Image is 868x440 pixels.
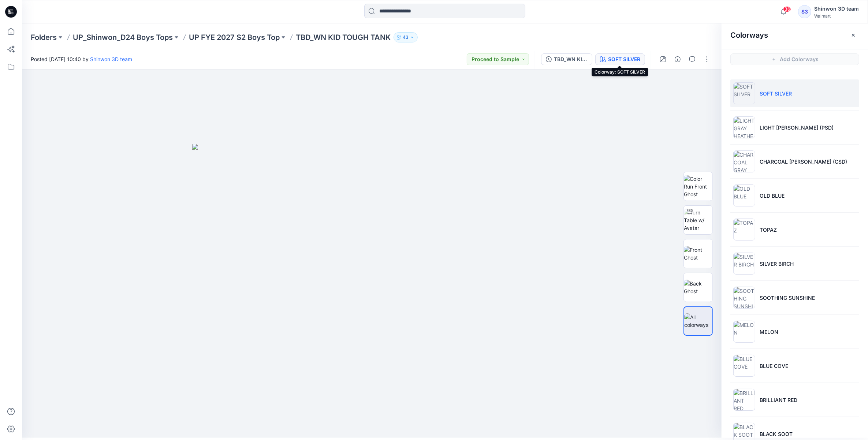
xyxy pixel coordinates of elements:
[733,82,755,104] img: SOFT SILVER
[684,313,712,329] img: All colorways
[760,430,793,438] p: BLACK SOOT
[733,219,755,240] img: TOPAZ
[554,55,588,63] div: TBD_WN KID TOUGH TANK
[684,280,712,295] img: Back Ghost
[814,4,859,13] div: Shinwon 3D team
[814,13,859,19] div: Walmart
[394,32,418,42] button: 43
[760,260,794,268] p: SILVER BIRCH
[608,55,640,63] div: SOFT SILVER
[760,90,792,97] p: SOFT SILVER
[403,33,409,41] p: 43
[31,55,132,63] span: Posted [DATE] 10:40 by
[684,175,712,198] img: Color Run Front Ghost
[760,192,785,200] p: OLD BLUE
[31,32,57,42] a: Folders
[760,294,815,302] p: SOOTHING SUNSHINE
[672,53,683,65] button: Details
[733,355,755,377] img: BLUE COVE
[541,53,592,65] button: TBD_WN KID TOUGH TANK
[733,287,755,309] img: SOOTHING SUNSHINE
[733,253,755,275] img: SILVER BIRCH
[189,32,280,42] a: UP FYE 2027 S2 Boys Top
[733,116,755,138] img: LIGHT GRAY HEATHER (PSD)
[733,389,755,411] img: BRILLIANT RED
[760,328,778,336] p: MELON
[90,56,132,62] a: Shinwon 3D team
[730,31,768,40] h2: Colorways
[296,32,391,42] p: TBD_WN KID TOUGH TANK
[760,158,847,165] p: CHARCOAL [PERSON_NAME] (CSD)
[760,362,788,370] p: BLUE COVE
[684,246,712,261] img: Front Ghost
[595,53,645,65] button: SOFT SILVER
[798,5,811,18] div: S3
[192,144,558,438] img: eyJhbGciOiJIUzI1NiIsImtpZCI6IjAiLCJzbHQiOiJzZXMiLCJ0eXAiOiJKV1QifQ.eyJkYXRhIjp7InR5cGUiOiJzdG9yYW...
[684,209,712,232] img: Turn Table w/ Avatar
[760,396,797,404] p: BRILLIANT RED
[733,150,755,172] img: CHARCOAL GRAY HEATHER (CSD)
[783,6,791,12] span: 36
[733,321,755,343] img: MELON
[760,226,777,234] p: TOPAZ
[733,184,755,206] img: OLD BLUE
[760,124,834,131] p: LIGHT [PERSON_NAME] (PSD)
[73,32,173,42] a: UP_Shinwon_D24 Boys Tops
